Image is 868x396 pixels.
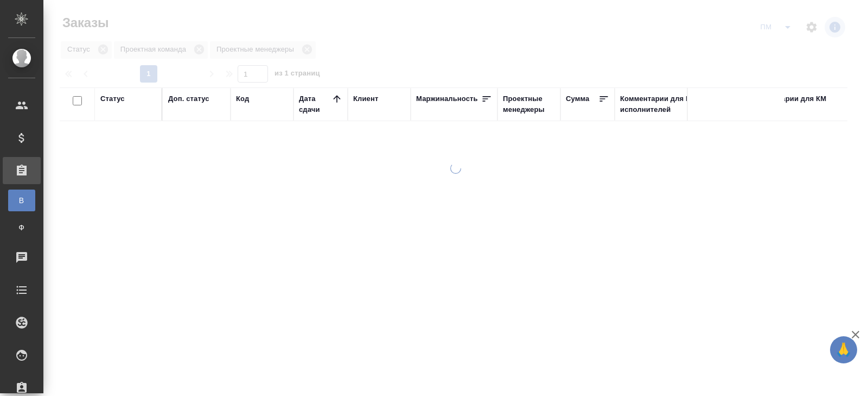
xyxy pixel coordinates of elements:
a: В [8,190,35,211]
div: Клиент [353,93,378,104]
span: В [14,195,30,206]
div: Маржинальность [416,93,478,104]
div: Статус [100,93,125,104]
span: Ф [14,222,30,233]
a: Ф [8,217,35,238]
button: 🙏 [830,336,857,363]
div: Комментарии для КМ [750,93,826,104]
div: Комментарии для ПМ/исполнителей [620,93,739,115]
div: Дата сдачи [299,93,331,115]
div: Доп. статус [168,93,209,104]
div: Проектные менеджеры [503,93,555,115]
span: 🙏 [834,338,853,361]
div: Код [236,93,249,104]
div: Сумма [566,93,589,104]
